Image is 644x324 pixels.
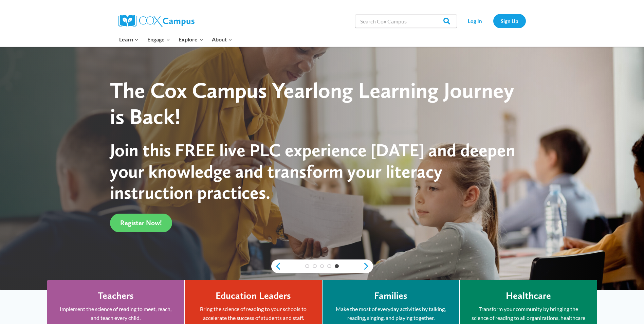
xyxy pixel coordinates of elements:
[207,32,237,47] button: Child menu of About
[143,32,174,47] button: Child menu of Engage
[115,32,237,47] nav: Primary Navigation
[118,15,195,27] img: Cox Campus
[216,290,291,302] h4: Education Leaders
[335,264,339,268] a: 5
[115,32,143,47] button: Child menu of Learn
[305,264,309,268] a: 1
[493,14,526,28] a: Sign Up
[506,290,551,302] h4: Healthcare
[110,139,515,203] span: Join this FREE live PLC experience [DATE] and deepen your knowledge and transform your literacy i...
[120,219,162,227] span: Register Now!
[57,305,174,322] p: Implement the science of reading to meet, reach, and teach every child.
[320,264,324,268] a: 3
[460,14,526,28] nav: Secondary Navigation
[363,262,373,270] a: next
[98,290,134,302] h4: Teachers
[333,305,449,322] p: Make the most of everyday activities by talking, reading, singing, and playing together.
[313,264,317,268] a: 2
[355,14,457,28] input: Search Cox Campus
[271,259,373,273] div: content slider buttons
[195,305,312,322] p: Bring the science of reading to your schools to accelerate the success of students and staff.
[110,77,522,130] div: The Cox Campus Yearlong Learning Journey is Back!
[174,32,208,47] button: Child menu of Explore
[110,214,172,232] a: Register Now!
[271,262,281,270] a: previous
[374,290,407,302] h4: Families
[327,264,331,268] a: 4
[460,14,490,28] a: Log In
